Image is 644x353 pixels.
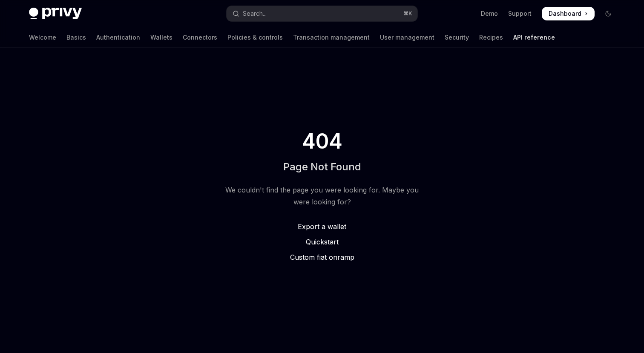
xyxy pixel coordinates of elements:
[96,27,140,48] a: Authentication
[290,253,354,261] span: Custom fiat onramp
[221,237,423,247] a: Quickstart
[227,6,417,21] button: Open search
[479,27,503,48] a: Recipes
[293,27,370,48] a: Transaction management
[300,129,344,153] span: 404
[221,252,423,262] a: Custom fiat onramp
[243,9,267,19] div: Search...
[227,27,283,48] a: Policies & controls
[298,222,346,231] span: Export a wallet
[221,221,423,232] a: Export a wallet
[513,27,555,48] a: API reference
[66,27,86,48] a: Basics
[221,184,423,208] div: We couldn't find the page you were looking for. Maybe you were looking for?
[283,160,361,174] h1: Page Not Found
[183,27,217,48] a: Connectors
[306,238,339,246] span: Quickstart
[380,27,434,48] a: User management
[481,9,498,18] a: Demo
[542,7,595,20] a: Dashboard
[549,9,581,18] span: Dashboard
[601,7,615,20] button: Toggle dark mode
[150,27,172,48] a: Wallets
[403,10,412,17] span: ⌘ K
[29,27,56,48] a: Welcome
[508,9,532,18] a: Support
[29,8,82,20] img: dark logo
[445,27,469,48] a: Security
